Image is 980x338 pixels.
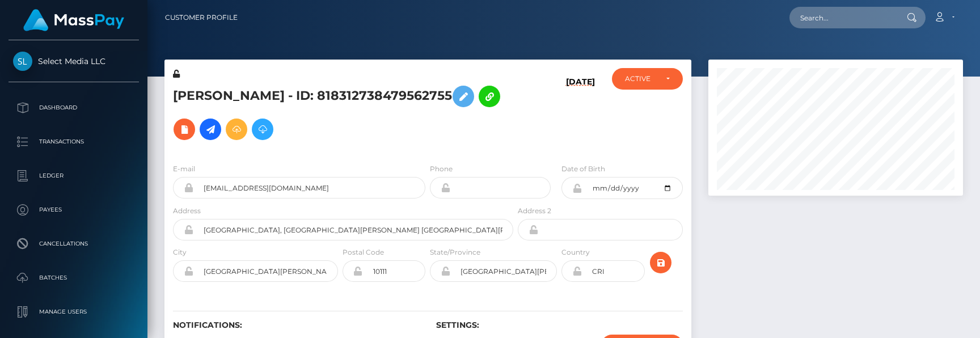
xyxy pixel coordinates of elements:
a: Customer Profile [165,6,238,29]
div: ACTIVE [625,74,657,83]
p: Transactions [13,133,134,150]
p: Payees [13,201,134,218]
h6: Notifications: [173,320,419,330]
a: Manage Users [9,298,139,326]
a: Dashboard [9,94,139,122]
h5: [PERSON_NAME] - ID: 818312738479562755 [173,80,507,146]
a: Payees [9,196,139,224]
p: Batches [13,269,134,286]
label: Country [561,247,590,257]
a: Transactions [9,128,139,156]
h6: Settings: [436,320,682,330]
label: State/Province [430,247,480,257]
input: Search... [789,7,896,28]
a: Initiate Payout [200,119,221,140]
img: Select Media LLC [13,52,32,71]
label: Postal Code [343,247,384,257]
p: Ledger [13,167,134,184]
p: Dashboard [13,99,134,116]
p: Manage Users [13,303,134,320]
label: City [173,247,187,257]
span: Select Media LLC [9,56,139,66]
img: MassPay Logo [23,9,124,31]
label: Phone [430,164,453,174]
a: Ledger [9,162,139,190]
label: Address 2 [518,206,551,216]
button: ACTIVE [612,68,683,90]
a: Batches [9,264,139,292]
label: Date of Birth [561,164,605,174]
p: Cancellations [13,235,134,252]
label: E-mail [173,164,195,174]
label: Address [173,206,201,216]
h6: [DATE] [566,77,595,150]
a: Cancellations [9,230,139,258]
